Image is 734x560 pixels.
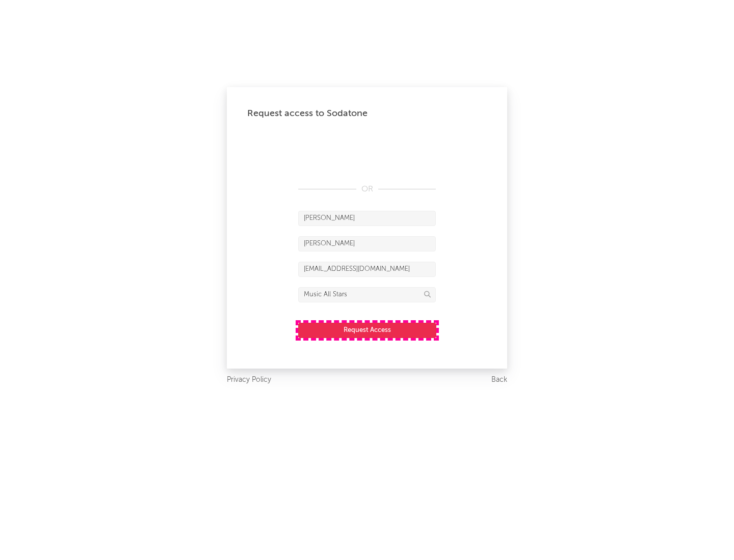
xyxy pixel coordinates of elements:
input: Email [298,262,436,277]
input: Last Name [298,236,436,251]
div: OR [298,183,436,195]
div: Request access to Sodatone [247,107,487,120]
button: Request Access [298,323,436,338]
a: Privacy Policy [227,374,271,386]
input: First Name [298,211,436,226]
input: Division [298,287,436,302]
a: Back [491,374,507,386]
